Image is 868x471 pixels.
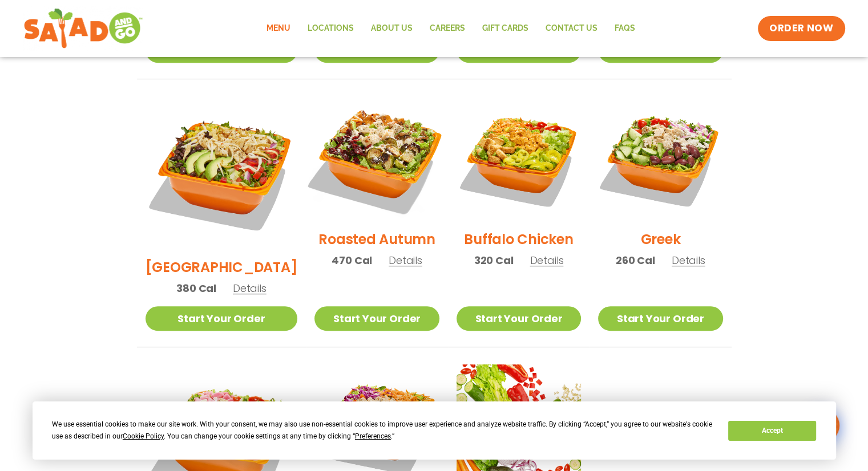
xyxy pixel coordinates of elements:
a: Menu [258,15,299,42]
span: 380 Cal [176,281,216,296]
a: FAQs [606,15,644,42]
nav: Menu [258,15,644,42]
h2: Roasted Autumn [318,229,435,249]
span: Cookie Policy [123,432,164,440]
a: ORDER NOW [758,16,845,41]
a: Start Your Order [598,306,722,331]
span: Details [389,253,422,267]
a: Start Your Order [314,306,439,331]
a: Start Your Order [457,306,581,331]
a: Start Your Order [146,306,298,331]
a: About Us [362,15,421,42]
div: Cookie Consent Prompt [33,401,836,460]
span: Details [672,253,705,267]
h2: Buffalo Chicken [464,229,573,249]
img: Product photo for Buffalo Chicken Salad [457,96,581,221]
img: Product photo for BBQ Ranch Salad [146,96,298,249]
h2: [GEOGRAPHIC_DATA] [146,257,298,277]
a: Contact Us [537,15,606,42]
h2: Greek [640,229,680,249]
span: Details [233,281,267,295]
button: Accept [728,421,816,441]
span: ORDER NOW [769,22,833,35]
span: 320 Cal [474,253,514,268]
span: Preferences [355,432,391,440]
a: GIFT CARDS [474,15,537,42]
span: Details [530,253,563,267]
span: 260 Cal [616,253,655,268]
img: Product photo for Greek Salad [598,96,722,221]
div: We use essential cookies to make our site work. With your consent, we may also use non-essential ... [52,419,714,442]
a: Locations [299,15,362,42]
a: Careers [421,15,474,42]
span: 470 Cal [332,253,372,268]
img: Product photo for Roasted Autumn Salad [304,86,450,232]
img: new-SAG-logo-768×292 [23,6,144,51]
